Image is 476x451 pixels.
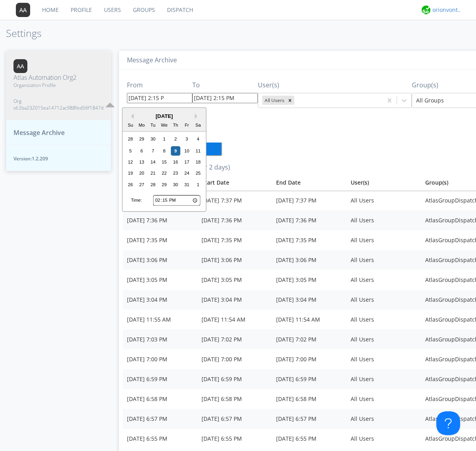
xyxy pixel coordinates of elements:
span: Version: 1.2.209 [13,155,104,162]
span: Organization Profile [13,82,104,89]
div: [DATE] 6:57 PM [202,415,268,423]
div: Choose Sunday, October 26th, 2025 [126,180,135,189]
div: [DATE] 6:55 PM [127,435,194,443]
div: Su [126,121,135,130]
div: Choose Monday, October 6th, 2025 [137,146,146,156]
button: Next Month [195,114,200,119]
div: Choose Monday, October 20th, 2025 [137,169,146,178]
div: [DATE] 6:58 PM [276,395,343,403]
div: [DATE] 7:00 PM [202,355,268,363]
div: Choose Monday, October 27th, 2025 [137,180,146,189]
div: [DATE] 3:06 PM [276,256,343,264]
h3: To [192,82,258,89]
div: Choose Wednesday, October 22nd, 2025 [159,169,169,178]
div: [DATE] 6:59 PM [202,375,268,383]
div: Choose Tuesday, September 30th, 2025 [148,135,158,144]
div: All Users [262,96,286,105]
div: Choose Thursday, October 16th, 2025 [171,157,180,167]
div: Choose Sunday, September 28th, 2025 [126,135,135,144]
div: All Users [351,276,417,284]
div: [DATE] 6:58 PM [202,395,268,403]
div: [DATE] 11:54 AM [276,316,343,324]
div: [DATE] 3:04 PM [127,296,194,304]
div: Choose Sunday, October 19th, 2025 [126,169,135,178]
div: [DATE] 3:06 PM [202,256,268,264]
div: [DATE] 7:36 PM [276,216,343,224]
div: [DATE] 6:59 PM [276,375,343,383]
div: Choose Thursday, October 9th, 2025 [171,146,180,156]
div: All Users [351,415,417,423]
div: Choose Friday, October 24th, 2025 [182,169,192,178]
div: [DATE] 7:02 PM [276,335,343,343]
div: All Users [351,435,417,443]
div: Choose Saturday, October 11th, 2025 [194,146,203,156]
iframe: Toggle Customer Support [436,411,460,435]
div: month 2025-10 [125,134,204,190]
button: Atlas Automation Org2Organization ProfileOrg id:2ba232015ea14712ac988fed56f1847d [6,51,111,120]
div: All Users [351,296,417,304]
div: Choose Saturday, October 4th, 2025 [194,135,203,144]
button: Message Archive [6,120,111,146]
div: [DATE] 3:05 PM [276,276,343,284]
div: Choose Thursday, October 2nd, 2025 [171,135,180,144]
div: Choose Wednesday, October 8th, 2025 [159,146,169,156]
input: Time [153,195,200,206]
div: [DATE] 6:57 PM [276,415,343,423]
div: All Users [351,197,417,204]
div: Choose Saturday, November 1st, 2025 [194,180,203,189]
div: Choose Wednesday, October 29th, 2025 [159,180,169,189]
div: All Users [351,256,417,264]
div: Mo [137,121,146,130]
div: Choose Sunday, October 5th, 2025 [126,146,135,156]
div: [DATE] 7:37 PM [276,197,343,204]
div: Fr [182,121,192,130]
div: [DATE] 7:03 PM [127,335,194,343]
div: [DATE] 3:05 PM [127,276,194,284]
div: [DATE] [123,112,206,120]
div: All Users [351,335,417,343]
div: [DATE] 6:55 PM [276,435,343,443]
div: Sa [194,121,203,130]
div: [DATE] 7:37 PM [202,197,268,204]
div: Choose Friday, October 31st, 2025 [182,180,192,189]
div: [DATE] 3:05 PM [202,276,268,284]
div: Choose Monday, September 29th, 2025 [137,135,146,144]
div: [DATE] 3:04 PM [202,296,268,304]
div: Choose Friday, October 3rd, 2025 [182,135,192,144]
div: [DATE] 11:54 AM [202,316,268,324]
div: [DATE] 7:35 PM [202,236,268,244]
h3: From [127,82,192,89]
span: Org id: 2ba232015ea14712ac988fed56f1847d [13,98,104,111]
th: User(s) [347,175,421,191]
div: [DATE] 6:57 PM [127,415,194,423]
span: Message Archive [13,128,65,137]
div: Tu [148,121,158,130]
div: Remove All Users [286,96,294,105]
div: [DATE] 7:00 PM [127,355,194,363]
div: Choose Thursday, October 23rd, 2025 [171,169,180,178]
div: All Users [351,375,417,383]
div: Choose Saturday, October 25th, 2025 [194,169,203,178]
div: Choose Monday, October 13th, 2025 [137,157,146,167]
div: orionvontas+atlas+automation+org2 [432,6,462,14]
div: [DATE] 3:04 PM [276,296,343,304]
div: All Users [351,236,417,244]
div: [DATE] 3:06 PM [127,256,194,264]
div: All Users [351,316,417,324]
div: Choose Thursday, October 30th, 2025 [171,180,180,189]
div: Choose Tuesday, October 21st, 2025 [148,169,158,178]
div: All Users [351,355,417,363]
div: [DATE] 11:55 AM [127,316,194,324]
div: [DATE] 7:36 PM [127,216,194,224]
div: Choose Friday, October 17th, 2025 [182,157,192,167]
div: [DATE] 7:35 PM [276,236,343,244]
div: Time: [131,197,142,204]
img: 373638.png [13,59,27,73]
div: We [159,121,169,130]
div: Choose Tuesday, October 7th, 2025 [148,146,158,156]
img: 373638.png [16,3,30,17]
div: [DATE] 7:35 PM [127,236,194,244]
div: Choose Wednesday, October 1st, 2025 [159,135,169,144]
div: Choose Tuesday, October 14th, 2025 [148,157,158,167]
button: Previous Month [128,114,134,119]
